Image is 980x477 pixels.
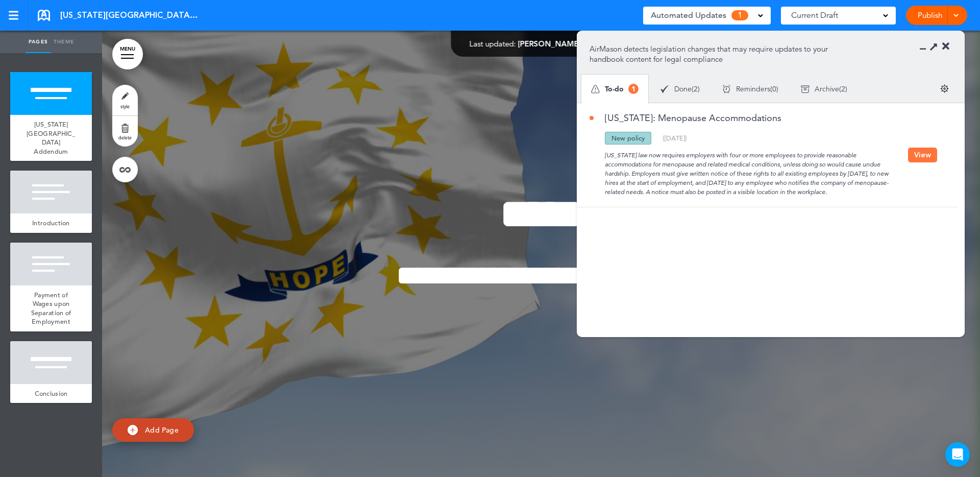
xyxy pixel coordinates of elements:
a: Pages [26,31,51,53]
div: ( ) [663,135,687,141]
div: ( ) [711,76,790,103]
a: Payment of Wages upon Separation of Employment [10,285,92,331]
a: [US_STATE][GEOGRAPHIC_DATA] Addendum [10,115,92,161]
a: Introduction [10,213,92,233]
span: Current Draft [791,8,838,22]
a: style [112,85,138,115]
span: 1 [628,84,639,94]
span: Add Page [145,425,179,435]
span: Reminders [736,85,770,92]
span: Conclusion [35,389,68,398]
span: 2 [694,85,698,92]
span: Done [674,85,692,92]
span: 1 [731,10,748,20]
span: Archive [815,85,839,92]
a: Conclusion [10,384,92,403]
span: Automated Updates [651,8,726,22]
a: MENU [112,39,143,69]
span: [US_STATE][GEOGRAPHIC_DATA] Addendum [60,10,198,21]
a: Add Page [112,418,194,442]
img: apu_icons_remind.svg [722,85,731,93]
span: 0 [772,85,776,92]
div: [US_STATE] law now requires employers with four or more employees to provide reasonable accommoda... [590,145,908,197]
div: ( ) [790,76,859,103]
span: To-do [605,85,624,92]
div: ( ) [649,76,711,103]
a: delete [112,116,138,147]
img: apu_icons_archive.svg [801,85,810,93]
div: New policy [605,132,651,145]
div: Open Intercom Messenger [945,442,970,467]
a: Theme [51,31,77,53]
img: apu_icons_done.svg [660,85,669,93]
a: Publish [914,6,946,25]
span: [DATE] [665,134,685,142]
img: add.svg [128,425,138,435]
span: style [120,103,130,109]
span: [US_STATE][GEOGRAPHIC_DATA] Addendum [27,120,76,156]
img: settings.svg [940,84,949,93]
p: AirMason detects legislation changes that may require updates to your handbook content for legal ... [590,44,843,64]
button: View [908,148,937,162]
span: delete [118,134,132,140]
span: Last updated: [470,39,516,49]
span: [PERSON_NAME] [518,39,581,49]
span: Introduction [32,219,70,227]
span: 2 [841,85,845,92]
img: apu_icons_todo.svg [591,85,600,93]
div: — [470,40,613,47]
a: [US_STATE]: Menopause Accommodations [590,113,781,123]
span: Payment of Wages upon Separation of Employment [31,291,71,326]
